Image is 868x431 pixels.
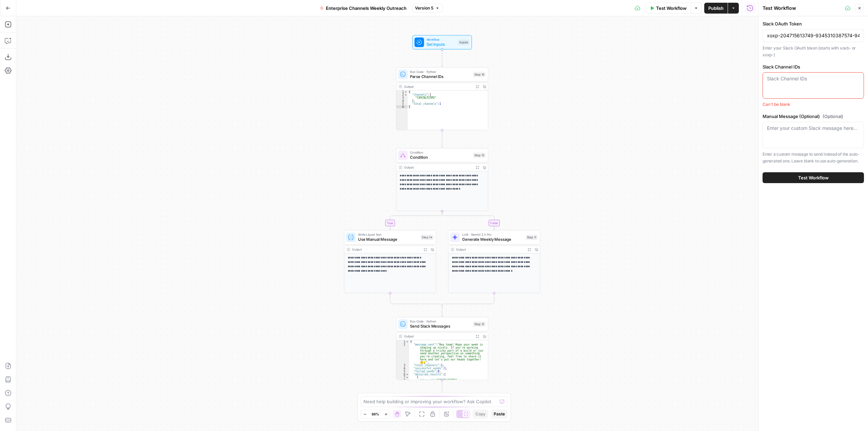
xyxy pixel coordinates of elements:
[473,153,486,158] div: Step 13
[763,113,864,120] label: Manual Message (Optional)
[410,69,471,74] span: Run Code · Python
[396,367,409,370] div: 4
[389,211,442,230] g: Edge from step_13 to step_14
[396,99,408,102] div: 4
[396,376,409,379] div: 7
[396,35,488,50] div: WorkflowSet InputsInputs
[396,102,408,105] div: 5
[396,373,409,376] div: 6
[656,5,687,12] span: Test Workflow
[410,319,471,324] span: Run Code · Python
[473,321,486,327] div: Step 12
[456,247,524,252] div: Output
[412,4,442,13] button: Version 5
[396,379,409,382] div: 8
[396,96,408,99] div: 3
[326,5,407,12] span: Enterprise Channels Weekly Outreach
[316,3,411,14] button: Enterprise Channels Weekly Outreach
[441,306,443,316] g: Edge from step_13-conditional-end to step_12
[763,63,864,70] label: Slack Channel IDs
[406,340,409,343] span: Toggle code folding, rows 1 through 14
[767,32,860,39] input: xoxb-your-token-here
[396,340,409,343] div: 1
[396,91,408,94] div: 1
[404,334,472,339] div: Output
[390,293,442,307] g: Edge from step_14 to step_13-conditional-end
[708,5,724,12] span: Publish
[396,93,408,96] div: 2
[404,165,472,170] div: Output
[462,232,524,237] span: LLM · Gemini 2.5 Pro
[404,91,408,94] span: Toggle code folding, rows 1 through 6
[396,370,409,373] div: 5
[763,20,864,27] label: Slack OAuth Token
[441,50,443,67] g: Edge from start to step_10
[823,113,843,120] span: (Optional)
[421,235,434,240] div: Step 14
[396,364,409,367] div: 3
[427,37,456,42] span: Workflow
[404,93,408,96] span: Toggle code folding, rows 2 through 4
[406,376,409,379] span: Toggle code folding, rows 7 through 11
[442,293,494,307] g: Edge from step_11 to step_13-conditional-end
[763,45,864,58] p: Enter your Slack OAuth token (starts with xoxb- or xoxp-)
[372,411,379,417] span: 88%
[763,172,864,183] button: Test Workflow
[473,410,488,418] button: Copy
[763,101,864,107] div: Can't be blank
[526,235,537,240] div: Step 11
[704,3,728,14] button: Publish
[798,174,829,181] span: Test Workflow
[410,154,471,160] span: Condition
[396,317,488,380] div: Run Code · PythonSend Slack MessagesStep 12Output{ "message_sent":"Hey team! Hope your week is sh...
[396,105,408,109] div: 6
[427,41,456,47] span: Set Inputs
[763,151,864,164] p: Enter a custom message to send instead of the auto-generated one. Leave blank to use auto-generat...
[358,232,418,237] span: Write Liquid Text
[396,67,488,130] div: Run Code · PythonParse Channel IDsStep 10Output{ "channels":[ "C09CNLP25M3" ], "total_channels":1}
[404,84,472,89] div: Output
[352,247,420,252] div: Output
[462,236,524,242] span: Generate Weekly Message
[646,3,691,14] button: Test Workflow
[441,130,443,148] g: Edge from step_10 to step_13
[473,72,486,77] div: Step 10
[441,380,443,397] g: Edge from step_12 to end
[410,150,471,155] span: Condition
[458,40,469,45] div: Inputs
[491,410,508,418] button: Paste
[410,74,471,80] span: Parse Channel IDs
[358,236,418,242] span: Use Manual Message
[442,211,495,230] g: Edge from step_13 to step_11
[406,373,409,376] span: Toggle code folding, rows 6 through 12
[410,323,471,329] span: Send Slack Messages
[415,5,433,11] span: Version 5
[396,343,409,364] div: 2
[475,411,486,417] span: Copy
[494,411,505,417] span: Paste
